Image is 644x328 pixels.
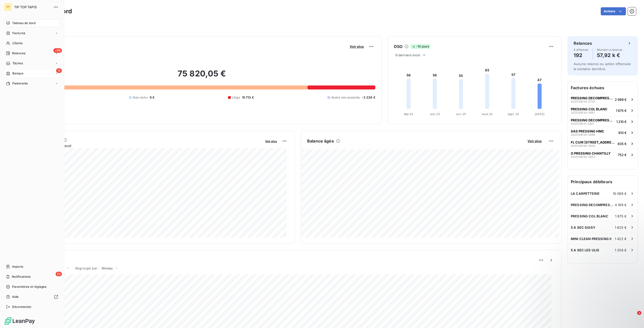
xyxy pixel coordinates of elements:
[12,51,25,56] span: Relances
[618,142,627,146] span: 835 €
[4,3,12,11] div: TT
[571,214,608,218] span: PRESSING COL BLANC
[568,138,638,149] button: FL CUIR [STREET_ADDRESS]2025/09/30-2824835 €
[571,248,599,252] span: 5 A SEC LES ULIS
[615,248,627,252] span: 1 256 €
[331,95,360,100] span: Avoirs non associés
[571,129,604,133] span: SAS PRESSING HMC
[75,266,99,270] span: Regroupé par :
[53,48,62,53] span: +99
[571,133,595,136] span: 2025/09/30-2696
[28,69,375,84] h2: 75 820,05 €
[12,305,31,309] span: Déconnexion
[571,96,613,100] span: PRESSING DECOMPRESSING
[456,112,466,116] tspan: Juil. 25
[571,118,614,122] span: PRESSING DECOMPRESSING
[12,274,30,279] span: Notifications
[102,266,113,270] span: Niveau
[601,7,626,15] button: Actions
[571,192,599,196] span: LA CARPETTERIE
[133,95,147,100] span: Non-échu
[14,5,50,9] span: TIP TOP TAPIS
[404,112,413,116] tspan: Mai 25
[618,153,627,157] span: 752 €
[568,82,638,94] h6: Factures échues
[627,311,639,323] iframe: Intercom live chat
[526,139,543,143] button: Voir plus
[12,285,46,289] span: Paramètres et réglages
[637,311,641,315] span: 2
[350,44,364,49] span: Voir plus
[12,31,25,35] span: Factures
[429,112,440,116] tspan: Juin 25
[568,105,638,116] button: PRESSING COL BLANC2025/09/30-26671 675 €
[12,71,23,76] span: Banque
[348,44,365,49] button: Voir plus
[4,293,60,301] a: Aide
[571,155,595,158] span: 2025/09/30-2822
[150,95,154,100] span: 0 €
[618,131,627,135] span: 913 €
[535,112,544,116] tspan: [DATE]
[362,95,375,100] span: -2 226 €
[508,112,519,116] tspan: Sept. 25
[12,41,22,45] span: Clients
[28,143,262,148] span: Chiffre d'affaires mensuel
[597,51,623,59] h4: 57,92 k €
[616,109,627,113] span: 1 675 €
[574,51,589,59] h4: 192
[12,61,23,66] span: Tâches
[571,111,595,114] span: 2025/09/30-2667
[394,43,403,50] h6: DSO
[568,149,638,160] button: O PRESSING CHANTILLY2025/09/30-2822752 €
[56,68,62,73] span: 14
[4,317,35,325] img: Logo LeanPay
[571,203,615,207] span: PRESSING DECOMPRESSING
[615,98,627,102] span: 2 989 €
[571,151,611,155] span: O PRESSING CHANTILLY
[12,81,28,86] span: Paiements
[615,203,627,207] span: 4 199 €
[307,138,334,144] h6: Balance âgée
[481,112,493,116] tspan: Août 25
[571,140,616,144] span: FL CUIR [STREET_ADDRESS]
[568,116,638,127] button: PRESSING DECOMPRESSING2025/08/31-24011 210 €
[411,44,430,49] span: -10 jours
[543,279,644,314] iframe: Intercom notifications message
[242,95,254,100] span: 15 713 €
[12,21,35,25] span: Tableau de bord
[571,107,608,111] span: PRESSING COL BLANC
[571,144,595,147] span: 2025/09/30-2824
[56,272,62,276] span: 53
[574,62,631,71] span: Aucune relance ou action effectuée la semaine dernière.
[615,237,627,241] span: 1 422 €
[574,40,592,46] h6: Relances
[613,192,627,196] span: 10 068 €
[571,122,594,125] span: 2025/08/31-2401
[571,237,612,241] span: MINI CLEAN PRESSING II
[571,225,595,229] span: 5 A SEC SOISY
[615,225,627,229] span: 1 625 €
[568,127,638,138] button: SAS PRESSING HMC2025/09/30-2696913 €
[574,48,589,51] span: À effectuer
[568,176,638,188] h6: Principaux débiteurs
[615,214,627,218] span: 1 675 €
[568,94,638,105] button: PRESSING DECOMPRESSING2025/09/30-27242 989 €
[571,100,595,103] span: 2025/09/30-2724
[528,139,542,143] span: Voir plus
[265,139,277,143] span: Voir plus
[232,95,240,100] span: Litige
[12,264,23,269] span: Imports
[395,53,420,57] span: 6 derniers mois
[616,120,627,124] span: 1 210 €
[264,139,278,143] button: Voir plus
[597,48,623,51] span: Montant à relancer
[12,295,19,299] span: Aide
